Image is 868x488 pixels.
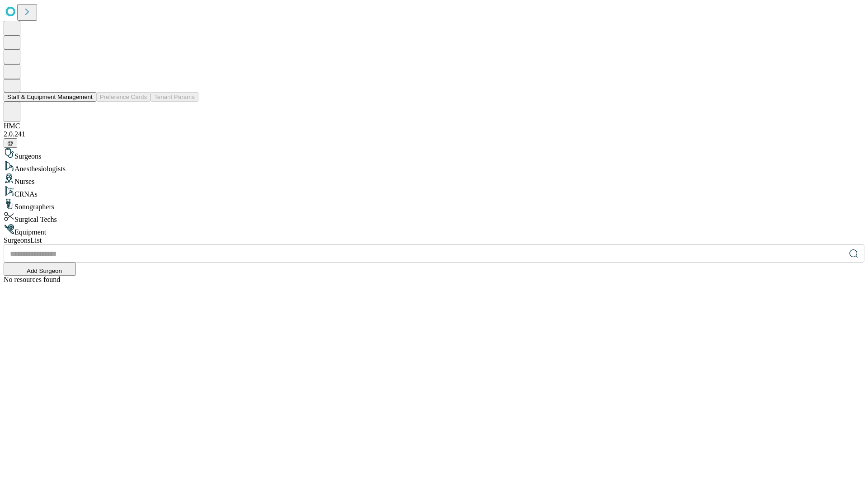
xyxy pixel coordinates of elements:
[4,148,864,160] div: Surgeons
[4,186,864,198] div: CRNAs
[4,263,76,276] button: Add Surgeon
[4,173,864,186] div: Nurses
[4,224,864,236] div: Equipment
[4,276,864,284] div: No resources found
[4,92,96,102] button: Staff & Equipment Management
[4,236,864,244] div: Surgeons List
[151,92,198,102] button: Tenant Params
[4,198,864,211] div: Sonographers
[4,138,17,148] button: @
[7,140,14,146] span: @
[4,130,864,138] div: 2.0.241
[27,267,62,274] span: Add Surgeon
[4,211,864,224] div: Surgical Techs
[4,122,864,130] div: HMC
[4,160,864,173] div: Anesthesiologists
[96,92,151,102] button: Preference Cards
